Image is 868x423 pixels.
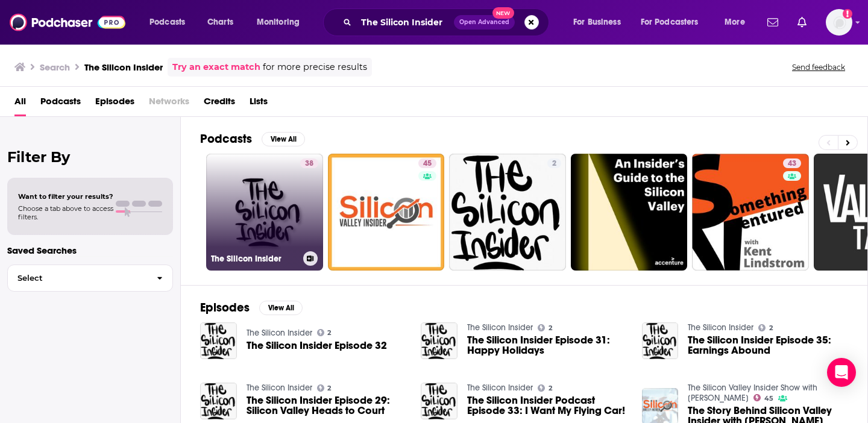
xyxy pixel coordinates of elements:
[827,358,856,387] div: Open Intercom Messenger
[317,384,332,392] a: 2
[95,92,134,116] a: Episodes
[716,13,760,32] button: open menu
[467,395,627,416] a: The Silicon Insider Podcast Episode 33: I Want My Flying Car!
[40,92,81,116] a: Podcasts
[149,92,189,116] span: Networks
[423,158,432,170] span: 45
[257,14,300,31] span: Monitoring
[421,322,458,359] img: The Silicon Insider Episode 31: Happy Holidays
[459,19,509,25] span: Open Advanced
[826,9,852,36] span: Logged in as KSMolly
[826,9,852,36] button: Show profile menu
[247,383,312,393] a: The Silicon Insider
[793,12,811,33] a: Show notifications dropdown
[642,322,679,359] img: The Silicon Insider Episode 35: Earnings Abound
[247,328,312,338] a: The Silicon Insider
[200,13,241,32] a: Charts
[725,14,745,31] span: More
[141,13,201,32] button: open menu
[200,300,303,315] a: EpisodesView All
[207,14,233,31] span: Charts
[492,7,514,19] span: New
[788,62,849,72] button: Send feedback
[200,131,252,146] h2: Podcasts
[149,14,185,31] span: Podcasts
[7,265,173,292] button: Select
[692,154,809,271] a: 43
[263,60,367,74] span: for more precise results
[421,383,458,419] img: The Silicon Insider Podcast Episode 33: I Want My Flying Car!
[843,9,852,19] svg: Add a profile image
[18,192,113,201] span: Want to filter your results?
[552,158,556,170] span: 2
[14,92,26,116] a: All
[250,92,268,116] a: Lists
[262,132,305,146] button: View All
[206,154,323,271] a: 38The Silicon Insider
[327,330,331,336] span: 2
[7,245,173,256] p: Saved Searches
[688,322,753,333] a: The Silicon Insider
[305,158,313,170] span: 38
[247,395,407,416] a: The Silicon Insider Episode 29: Silicon Valley Heads to Court
[204,92,235,116] a: Credits
[259,301,303,315] button: View All
[7,148,173,166] h2: Filter By
[18,204,113,221] span: Choose a tab above to access filters.
[172,60,260,74] a: Try an exact match
[200,300,250,315] h2: Episodes
[300,158,318,168] a: 38
[327,386,331,391] span: 2
[769,325,773,331] span: 2
[565,13,636,32] button: open menu
[641,14,699,31] span: For Podcasters
[688,335,848,356] a: The Silicon Insider Episode 35: Earnings Abound
[248,13,315,32] button: open menu
[467,335,627,356] a: The Silicon Insider Episode 31: Happy Holidays
[200,131,305,146] a: PodcastsView All
[467,383,533,393] a: The Silicon Insider
[247,340,387,351] a: The Silicon Insider Episode 32
[449,154,566,271] a: 2
[8,274,147,282] span: Select
[538,324,552,331] a: 2
[84,61,163,73] h3: The Silicon Insider
[753,394,773,401] a: 45
[200,383,237,419] img: The Silicon Insider Episode 29: Silicon Valley Heads to Court
[454,15,515,30] button: Open AdvancedNew
[547,158,561,168] a: 2
[335,8,561,36] div: Search podcasts, credits, & more...
[788,158,796,170] span: 43
[538,384,552,392] a: 2
[317,329,332,336] a: 2
[211,254,298,264] h3: The Silicon Insider
[328,154,445,271] a: 45
[356,13,454,32] input: Search podcasts, credits, & more...
[10,11,125,34] img: Podchaser - Follow, Share and Rate Podcasts
[783,158,801,168] a: 43
[763,12,783,33] a: Show notifications dropdown
[549,386,552,391] span: 2
[200,322,237,359] img: The Silicon Insider Episode 32
[418,158,436,168] a: 45
[688,383,817,403] a: The Silicon Valley Insider Show with Keith Koo
[467,322,533,333] a: The Silicon Insider
[764,396,773,401] span: 45
[633,13,716,32] button: open menu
